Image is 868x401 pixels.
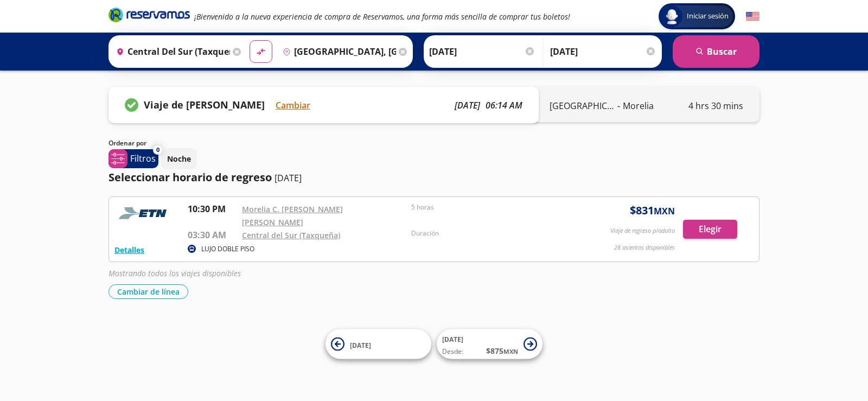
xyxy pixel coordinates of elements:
p: Seleccionar horario de regreso [108,169,272,186]
input: Buscar Destino [278,38,397,65]
p: [DATE] [455,99,480,112]
input: Buscar Origen [112,38,230,65]
a: Brand Logo [108,7,190,26]
p: 5 horas [411,202,575,212]
p: Duración [411,228,575,238]
span: [DATE] [442,335,463,344]
small: MXN [503,347,518,355]
button: Cambiar [276,99,310,112]
p: 4 hrs 30 mins [688,99,743,112]
button: Cambiar de línea [108,284,188,299]
div: - [550,99,654,112]
p: 03:30 AM [188,228,237,241]
a: Central del Sur (Taxqueña) [242,230,340,240]
p: 10:30 PM [188,202,237,215]
p: 28 asientos disponibles [614,243,675,252]
p: [GEOGRAPHIC_DATA] [550,99,615,112]
button: Noche [161,148,197,169]
p: LUJO DOBLE PISO [201,244,254,254]
p: Ordenar por [108,138,146,148]
input: Opcional [550,38,656,65]
button: English [746,10,759,23]
p: Viaje de [PERSON_NAME] [144,98,265,112]
p: Noche [167,153,191,164]
span: 0 [156,145,159,155]
p: [DATE] [275,171,302,184]
span: $ 831 [630,202,675,219]
i: Brand Logo [108,7,190,23]
p: 06:14 AM [486,99,522,112]
img: RESERVAMOS [114,202,174,224]
button: [DATE] [325,329,431,359]
input: Elegir Fecha [429,38,535,65]
button: Detalles [114,244,144,256]
a: Morelia C. [PERSON_NAME] [PERSON_NAME] [242,204,343,227]
em: Mostrando todos los viajes disponibles [108,268,241,278]
small: MXN [654,205,675,217]
button: Elegir [683,220,737,239]
p: Viaje de regreso p/adulto [610,226,675,235]
p: Morelia [623,99,654,112]
button: Buscar [673,35,759,68]
span: [DATE] [350,340,371,349]
button: [DATE]Desde:$875MXN [437,329,542,359]
span: Iniciar sesión [682,11,733,22]
span: $ 875 [486,345,518,357]
span: Desde: [442,347,463,357]
p: Filtros [130,152,156,165]
em: ¡Bienvenido a la nueva experiencia de compra de Reservamos, una forma más sencilla de comprar tus... [194,11,570,22]
button: 0Filtros [108,149,158,168]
